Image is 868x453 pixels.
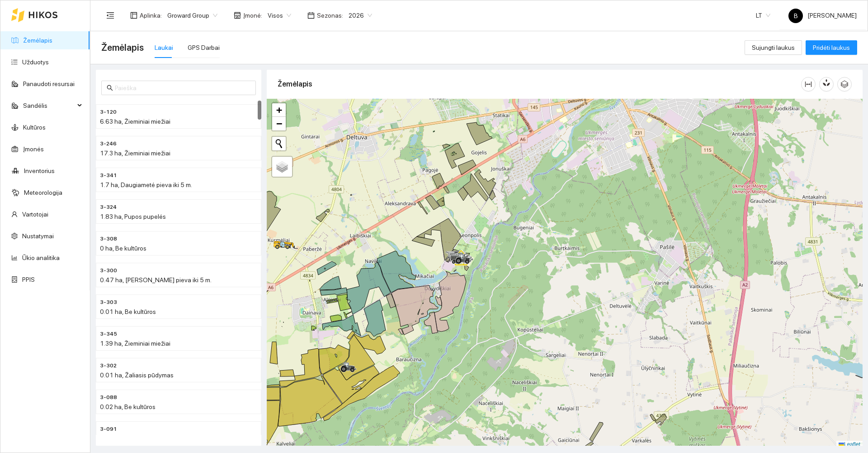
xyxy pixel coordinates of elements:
span: 1.39 ha, Žieminiai miežiai [100,340,170,347]
span: 3-302 [100,361,117,370]
span: Žemėlapis [101,40,144,55]
span: 0.01 ha, Be kultūros [100,308,156,315]
span: B [794,9,798,23]
span: 3-341 [100,171,117,180]
a: Kultūros [23,124,46,131]
a: Žemėlapis [23,37,52,44]
a: Pridėti laukus [806,44,857,51]
span: Įmonė : [243,10,262,20]
button: Sujungti laukus [745,40,802,55]
span: − [276,118,282,129]
a: Zoom in [272,103,286,117]
span: menu-fold [106,11,114,19]
a: Panaudoti resursai [23,80,75,87]
span: Sezonas : [317,10,343,20]
a: Užduotys [22,58,49,66]
button: Initiate a new search [272,137,286,150]
input: Paieška [115,83,250,93]
span: Sujungti laukus [752,43,795,53]
span: 3-091 [100,425,117,434]
span: Visos [268,9,291,22]
button: Pridėti laukus [806,40,857,55]
span: 0 ha, Be kultūros [100,245,146,252]
span: 3-308 [100,235,117,243]
a: Leaflet [839,441,860,448]
span: 17.3 ha, Žieminiai miežiai [100,149,170,157]
span: shop [234,12,241,19]
span: + [276,104,282,116]
span: column-width [802,81,815,88]
span: 3-303 [100,298,117,307]
button: column-width [801,77,816,92]
a: Layers [272,157,292,177]
span: [PERSON_NAME] [788,12,857,19]
span: 3-345 [100,330,117,338]
span: 6.63 ha, Žieminiai miežiai [100,118,170,125]
span: Aplinka : [140,10,162,20]
span: 3-300 [100,266,117,275]
div: Laukai [155,43,173,53]
span: Sandėlis [23,96,75,115]
a: Sujungti laukus [745,44,802,51]
a: Meteorologija [24,189,62,196]
a: Įmonės [23,145,44,153]
span: 3-120 [100,108,117,116]
a: Ūkio analitika [22,254,60,261]
a: Inventorius [24,167,55,174]
span: 0.02 ha, Be kultūros [100,403,156,410]
span: 2026 [349,9,372,22]
span: 1.7 ha, Daugiametė pieva iki 5 m. [100,181,192,188]
span: layout [130,12,137,19]
span: 3-088 [100,393,117,402]
div: GPS Darbai [188,43,220,53]
span: Pridėti laukus [813,43,850,53]
span: search [107,85,113,91]
a: Vartotojai [22,211,48,218]
div: Žemėlapis [278,71,801,97]
span: LT [756,9,770,22]
span: 0.01 ha, Žaliasis pūdymas [100,371,174,379]
span: 1.83 ha, Pupos pupelės [100,213,166,220]
span: 0.47 ha, [PERSON_NAME] pieva iki 5 m. [100,276,212,284]
span: calendar [307,12,315,19]
a: Zoom out [272,117,286,130]
a: Nustatymai [22,232,54,240]
span: Groward Group [167,9,217,22]
a: PPIS [22,276,35,283]
button: menu-fold [101,6,119,24]
span: 3-324 [100,203,117,212]
span: 3-246 [100,140,117,148]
